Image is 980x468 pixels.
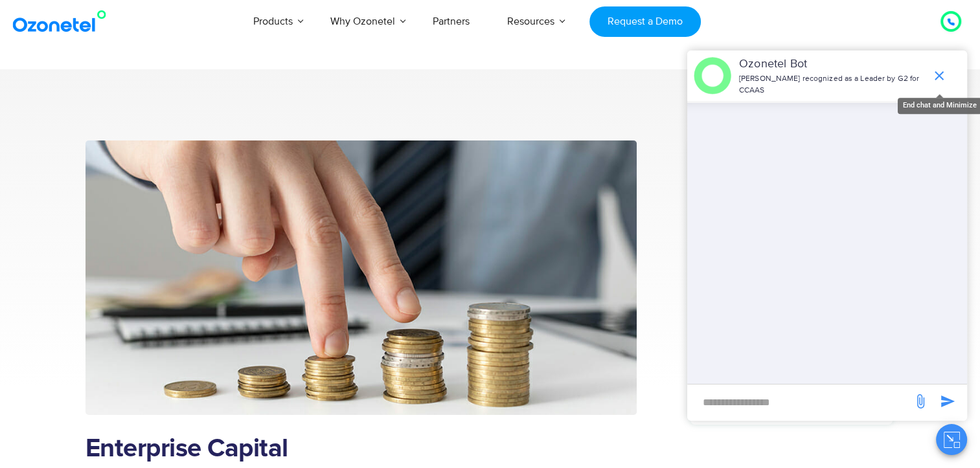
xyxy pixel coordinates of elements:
p: Ozonetel Bot [739,56,925,73]
h1: Enterprise Capital [85,434,637,464]
span: send message [935,388,961,414]
span: send message [907,388,933,414]
p: [PERSON_NAME] recognized as a Leader by G2 for CCAAS [739,73,925,96]
a: Request a Demo [589,6,700,37]
span: end chat or minimize [926,63,952,89]
img: header [694,57,731,95]
div: new-msg-input [694,391,906,414]
button: Close chat [936,424,967,455]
